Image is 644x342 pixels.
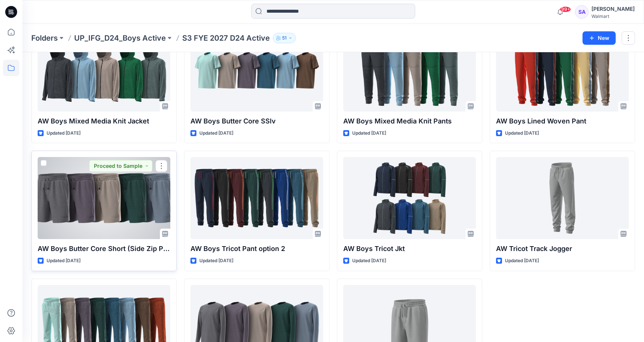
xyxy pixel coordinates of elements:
[343,116,476,126] p: AW Boys Mixed Media Knit Pants
[575,5,588,19] div: SA
[199,257,233,265] p: Updated [DATE]
[38,116,170,126] p: AW Boys Mixed Media Knit Jacket
[352,129,386,137] p: Updated [DATE]
[282,34,287,42] p: 51
[273,33,296,43] button: 51
[496,116,629,126] p: AW Boys Lined Woven Pant
[38,244,170,254] p: AW Boys Butter Core Short (Side Zip Pkt Option)
[496,244,629,254] p: AW Tricot Track Jogger
[352,257,386,265] p: Updated [DATE]
[190,116,323,126] p: AW Boys Butter Core SSlv
[505,257,539,265] p: Updated [DATE]
[190,29,323,112] a: AW Boys Butter Core SSlv
[560,6,571,12] span: 99+
[583,31,616,45] button: New
[591,13,635,19] div: Walmart
[190,244,323,254] p: AW Boys Tricot Pant option 2
[199,129,233,137] p: Updated [DATE]
[343,29,476,112] a: AW Boys Mixed Media Knit Pants
[505,129,539,137] p: Updated [DATE]
[496,29,629,112] a: AW Boys Lined Woven Pant
[190,157,323,239] a: AW Boys Tricot Pant option 2
[38,157,170,239] a: AW Boys Butter Core Short (Side Zip Pkt Option)
[496,157,629,239] a: AW Tricot Track Jogger
[74,33,166,43] a: UP_IFG_D24_Boys Active
[343,157,476,239] a: AW Boys Tricot Jkt
[31,33,58,43] a: Folders
[591,4,635,13] div: [PERSON_NAME]
[38,29,170,112] a: AW Boys Mixed Media Knit Jacket
[182,33,270,43] p: S3 FYE 2027 D24 Active
[343,244,476,254] p: AW Boys Tricot Jkt
[47,257,80,265] p: Updated [DATE]
[47,129,80,137] p: Updated [DATE]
